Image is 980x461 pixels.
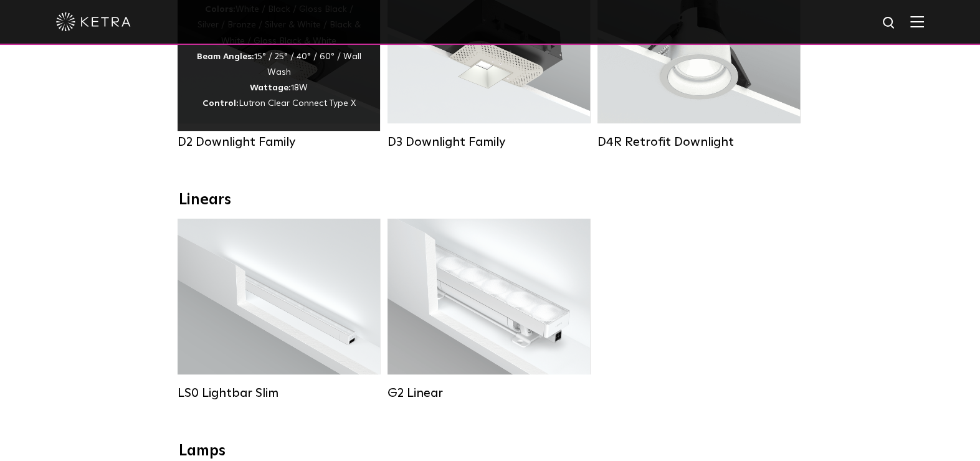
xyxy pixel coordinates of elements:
div: D3 Downlight Family [388,135,590,150]
img: search icon [882,16,897,31]
div: D4R Retrofit Downlight [597,135,800,150]
img: ketra-logo-2019-white [56,12,131,31]
div: G2 Linear [388,386,590,401]
div: LS0 Lightbar Slim [178,386,380,401]
strong: Beam Angles: [197,52,254,61]
span: Lutron Clear Connect Type X [239,99,356,108]
strong: Wattage: [250,83,291,92]
div: Lamps [179,442,802,460]
strong: Control: [202,99,239,108]
a: LS0 Lightbar Slim Lumen Output:200 / 350Colors:White / BlackControl:X96 Controller [178,219,380,401]
img: Hamburger%20Nav.svg [910,16,924,27]
a: G2 Linear Lumen Output:400 / 700 / 1000Colors:WhiteBeam Angles:Flood / [GEOGRAPHIC_DATA] / Narrow... [388,219,590,401]
div: Linears [179,191,802,209]
div: D2 Downlight Family [178,135,380,150]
